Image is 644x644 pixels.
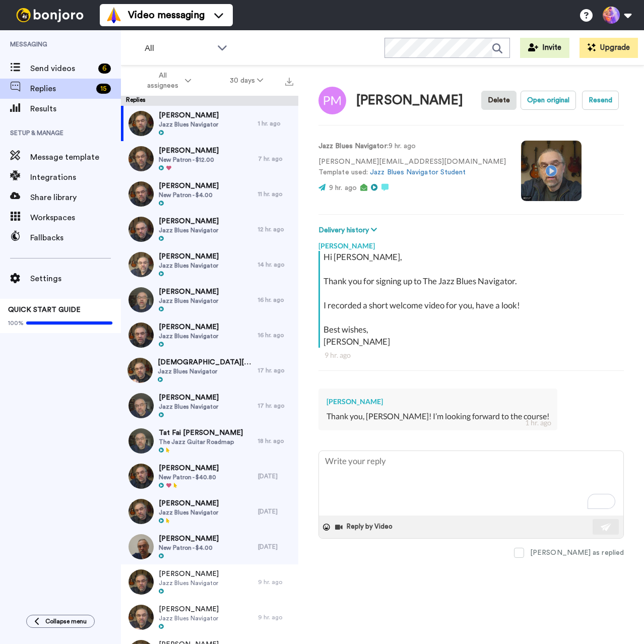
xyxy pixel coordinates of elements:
[159,332,219,340] span: Jazz Blues Navigator
[128,252,154,277] img: 0f59ad4e-9c0e-49a1-8c86-f4af8e992950-thumb.jpg
[159,287,219,297] span: [PERSON_NAME]
[121,282,298,317] a: [PERSON_NAME]Jazz Blues Navigator16 hr. ago
[318,157,506,178] p: [PERSON_NAME][EMAIL_ADDRESS][DOMAIN_NAME] Template used:
[128,464,154,489] img: 0b9cb50d-a06c-4cfb-8002-54f7825fbf63-thumb.jpg
[121,388,298,423] a: [PERSON_NAME]Jazz Blues Navigator17 hr. ago
[45,617,87,625] span: Collapse menu
[121,317,298,353] a: [PERSON_NAME]Jazz Blues Navigator16 hr. ago
[327,397,549,407] div: [PERSON_NAME]
[121,423,298,459] a: Tat Fai [PERSON_NAME]The Jazz Guitar Roadmap18 hr. ago
[258,190,293,198] div: 11 hr. ago
[159,534,219,544] span: [PERSON_NAME]
[258,366,293,374] div: 17 hr. ago
[258,261,293,269] div: 14 hr. ago
[258,578,293,586] div: 9 hr. ago
[159,251,219,262] span: [PERSON_NAME]
[121,212,298,247] a: [PERSON_NAME]Jazz Blues Navigator12 hr. ago
[159,569,219,579] span: [PERSON_NAME]
[324,251,621,348] div: Hi [PERSON_NAME], Thank you for signing up to The Jazz Blues Navigator. I recorded a short welcom...
[159,120,219,128] span: Jazz Blues Navigator
[128,323,154,348] img: 061b5ab0-47a8-4d18-8a0a-28df7346ba28-thumb.jpg
[318,141,506,152] p: : 9 hr. ago
[159,262,219,270] span: Jazz Blues Navigator
[521,91,576,110] button: Open original
[319,451,623,516] textarea: To enrich screen reader interactions, please activate Accessibility in Grammarly extension settings
[8,319,24,327] span: 100%
[258,613,293,621] div: 9 hr. ago
[96,84,111,94] div: 15
[318,236,624,251] div: [PERSON_NAME]
[318,225,380,236] button: Delivery history
[128,181,154,207] img: cb6e2e92-72a9-4e19-96cf-0ab41fffc97e-thumb.jpg
[258,437,293,445] div: 18 hr. ago
[30,212,121,224] span: Workspaces
[121,247,298,282] a: [PERSON_NAME]Jazz Blues Navigator14 hr. ago
[30,83,92,95] span: Replies
[285,78,293,86] img: export.svg
[159,156,219,164] span: New Patron - $12.00
[128,111,154,136] img: 22834bc8-6d3f-454e-8e70-7f6e50f84d3b-thumb.jpg
[525,418,551,428] div: 1 hr. ago
[98,63,111,74] div: 6
[582,91,619,110] button: Resend
[159,393,219,403] span: [PERSON_NAME]
[601,523,612,531] img: send-white.svg
[121,96,298,106] div: Replies
[211,72,283,90] button: 30 days
[159,604,219,614] span: [PERSON_NAME]
[318,87,346,114] img: Image of Paolo Mori
[258,296,293,304] div: 16 hr. ago
[258,507,293,516] div: [DATE]
[356,93,463,108] div: [PERSON_NAME]
[370,169,466,176] a: Jazz Blues Navigator Student
[258,472,293,480] div: [DATE]
[159,508,219,517] span: Jazz Blues Navigator
[258,543,293,551] div: [DATE]
[520,38,569,58] button: Invite
[8,306,81,313] span: QUICK START GUIDE
[282,73,296,88] button: Export all results that match these filters now.
[128,393,154,418] img: f1579422-343b-4837-886c-71a54950a77e-thumb.jpg
[121,494,298,529] a: [PERSON_NAME]Jazz Blues Navigator[DATE]
[30,103,121,115] span: Results
[258,402,293,410] div: 17 hr. ago
[121,106,298,141] a: [PERSON_NAME]Jazz Blues Navigator1 hr. ago
[127,358,153,383] img: dcc01aae-7489-446d-952d-f27a99ac11b4-thumb.jpg
[159,181,219,191] span: [PERSON_NAME]
[159,544,219,552] span: New Patron - $4.00
[128,499,154,524] img: 5f349363-8ee5-4a6c-b0b6-52332cc7e37e-thumb.jpg
[327,411,549,422] div: Thank you, [PERSON_NAME]! I’m looking forward to the course!
[142,71,183,91] span: All assignees
[258,119,293,127] div: 1 hr. ago
[158,357,253,367] span: [DEMOGRAPHIC_DATA][PERSON_NAME]
[128,428,154,454] img: 3b23d39c-c49d-4bc8-96f3-a7582ac2873b-thumb.jpg
[258,331,293,339] div: 16 hr. ago
[121,141,298,176] a: [PERSON_NAME]New Patron - $12.007 hr. ago
[318,143,387,150] strong: Jazz Blues Navigator
[128,8,205,22] span: Video messaging
[159,579,219,587] span: Jazz Blues Navigator
[579,38,638,58] button: Upgrade
[159,498,219,508] span: [PERSON_NAME]
[30,151,121,163] span: Message template
[30,191,121,204] span: Share library
[145,42,212,54] span: All
[128,569,154,595] img: a77fbbf1-11bc-403e-9f0e-3d3f434c87cd-thumb.jpg
[258,155,293,163] div: 7 hr. ago
[329,184,357,191] span: 9 hr. ago
[159,216,219,226] span: [PERSON_NAME]
[159,191,219,199] span: New Patron - $4.00
[325,350,618,360] div: 9 hr. ago
[30,171,121,183] span: Integrations
[159,110,219,120] span: [PERSON_NAME]
[159,438,243,446] span: The Jazz Guitar Roadmap
[128,146,154,171] img: 3cecce47-6d1f-4145-bb84-7932519698bb-thumb.jpg
[121,529,298,564] a: [PERSON_NAME]New Patron - $4.00[DATE]
[159,146,219,156] span: [PERSON_NAME]
[158,367,253,375] span: Jazz Blues Navigator
[30,62,94,75] span: Send videos
[481,91,517,110] button: Delete
[258,225,293,233] div: 12 hr. ago
[128,217,154,242] img: dbc8a624-f68c-4781-9d45-419ba6824a7d-thumb.jpg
